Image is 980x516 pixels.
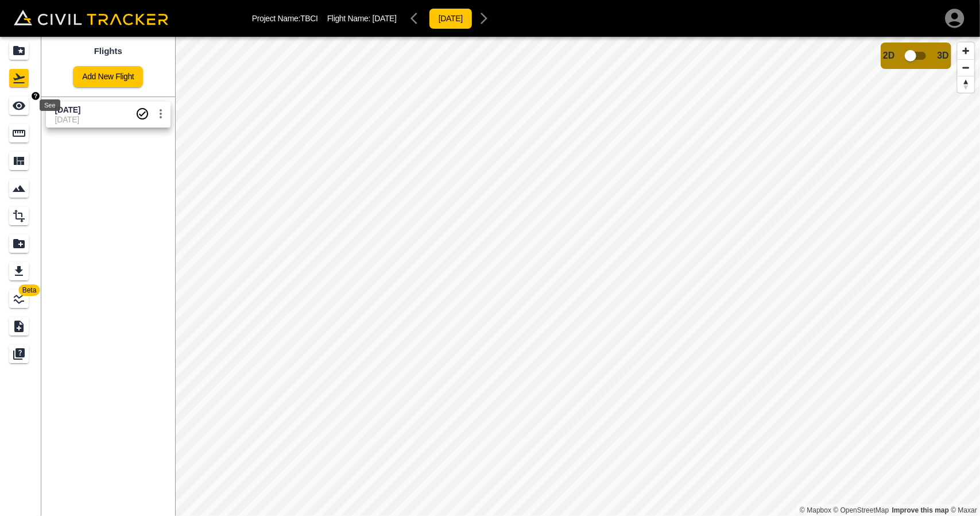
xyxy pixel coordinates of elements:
[834,506,889,514] a: OpenStreetMap
[958,43,974,59] button: Zoom in
[373,14,397,23] span: [DATE]
[252,14,318,23] p: Project Name: TBCI
[800,506,831,514] a: Mapbox
[892,506,949,514] a: Map feedback
[958,59,974,76] button: Zoom out
[883,51,894,61] span: 2D
[175,37,980,516] canvas: Map
[429,8,472,29] button: [DATE]
[14,10,168,26] img: Civil Tracker
[951,506,977,514] a: Maxar
[40,99,60,111] div: See
[958,76,974,93] button: Reset bearing to north
[938,51,949,61] span: 3D
[327,14,397,23] p: Flight Name:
